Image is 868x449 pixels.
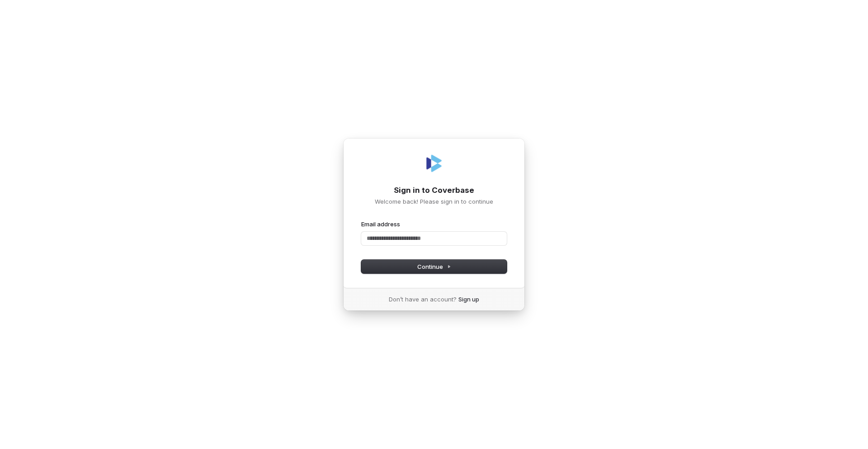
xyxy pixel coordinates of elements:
span: Continue [417,263,451,271]
h1: Sign in to Coverbase [361,185,507,196]
img: Coverbase [423,153,445,174]
p: Welcome back! Please sign in to continue [361,197,507,205]
label: Email address [361,220,400,228]
button: Continue [361,260,507,273]
a: Sign up [458,295,479,303]
span: Don’t have an account? [389,295,457,303]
